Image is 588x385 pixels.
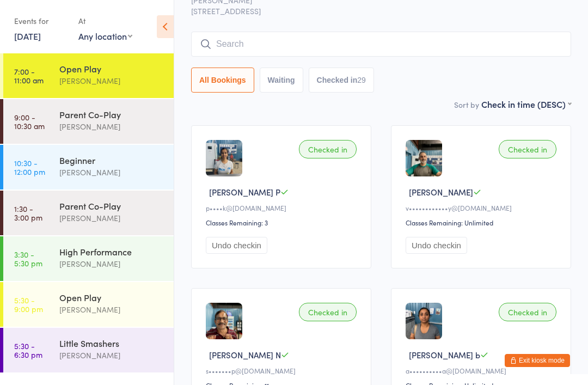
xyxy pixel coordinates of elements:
div: [PERSON_NAME] [59,303,164,316]
button: Waiting [260,68,303,93]
div: Checked in [499,303,556,321]
div: Parent Co-Play [59,108,164,120]
div: [PERSON_NAME] [59,166,164,179]
div: At [78,12,132,30]
div: Any location [78,30,132,42]
label: Sort by [454,99,479,110]
div: Check in time (DESC) [481,98,571,110]
div: Checked in [499,140,556,158]
div: [PERSON_NAME] [59,349,164,362]
a: [DATE] [14,30,41,42]
input: Search [191,32,571,57]
div: Open Play [59,291,164,303]
div: s•••••••p@[DOMAIN_NAME] [206,366,360,375]
div: Classes Remaining: 3 [206,218,360,227]
div: [PERSON_NAME] [59,75,164,87]
div: Little Smashers [59,337,164,349]
button: Checked in29 [309,68,374,93]
time: 10:30 - 12:00 pm [14,158,45,176]
div: p••••k@[DOMAIN_NAME] [206,203,360,212]
time: 9:00 - 10:30 am [14,113,45,130]
div: a••••••••••a@[DOMAIN_NAME] [406,366,560,375]
div: Open Play [59,63,164,75]
a: 3:30 -5:30 pmHigh Performance[PERSON_NAME] [3,236,174,281]
a: 7:00 -11:00 amOpen Play[PERSON_NAME] [3,53,174,98]
div: Checked in [299,140,357,158]
div: 29 [357,76,366,84]
a: 10:30 -12:00 pmBeginner[PERSON_NAME] [3,145,174,190]
span: [STREET_ADDRESS] [191,5,571,16]
div: Parent Co-Play [59,200,164,212]
time: 5:30 - 6:30 pm [14,341,42,359]
time: 1:30 - 3:00 pm [14,204,42,222]
a: 5:30 -9:00 pmOpen Play[PERSON_NAME] [3,282,174,327]
a: 9:00 -10:30 amParent Co-Play[PERSON_NAME] [3,99,174,144]
div: Checked in [299,303,357,321]
div: [PERSON_NAME] [59,120,164,133]
img: image1691937859.png [206,140,242,176]
div: Events for [14,12,68,30]
img: image1699930026.png [406,140,442,176]
button: Undo checkin [406,237,467,254]
button: All Bookings [191,68,254,93]
div: High Performance [59,246,164,258]
div: Beginner [59,154,164,166]
img: image1686698250.png [206,303,242,339]
img: image1740096674.png [406,303,442,339]
div: Classes Remaining: Unlimited [406,218,560,227]
span: [PERSON_NAME] N [209,349,281,360]
span: [PERSON_NAME] [409,186,473,198]
time: 3:30 - 5:30 pm [14,250,42,267]
a: 1:30 -3:00 pmParent Co-Play[PERSON_NAME] [3,191,174,235]
time: 5:30 - 9:00 pm [14,296,43,313]
time: 7:00 - 11:00 am [14,67,44,84]
button: Exit kiosk mode [505,354,570,367]
button: Undo checkin [206,237,267,254]
span: [PERSON_NAME] P [209,186,280,198]
div: [PERSON_NAME] [59,258,164,270]
div: v••••••••••••y@[DOMAIN_NAME] [406,203,560,212]
a: 5:30 -6:30 pmLittle Smashers[PERSON_NAME] [3,328,174,372]
div: [PERSON_NAME] [59,212,164,224]
span: [PERSON_NAME] b [409,349,480,360]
